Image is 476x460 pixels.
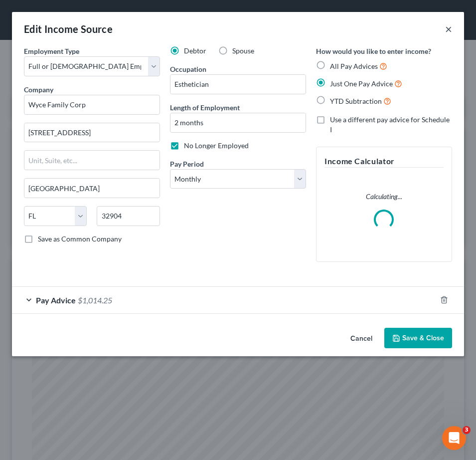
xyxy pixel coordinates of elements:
span: Save as Common Company [38,234,122,243]
label: How would you like to enter income? [316,46,431,56]
span: Debtor [184,46,206,55]
label: Length of Employment [170,102,240,113]
span: All Pay Advices [330,62,378,70]
span: 3 [463,426,471,434]
h5: Income Calculator [324,155,444,168]
span: No Longer Employed [184,141,249,150]
input: ex: 2 years [170,113,306,132]
span: Employment Type [24,47,79,55]
span: YTD Subtraction [330,97,382,105]
span: Use a different pay advice for Schedule I [330,115,450,134]
input: Enter city... [24,179,159,198]
button: Cancel [342,329,380,349]
span: Pay Period [170,160,204,168]
iframe: Intercom live chat [442,426,466,450]
input: -- [170,75,306,94]
button: × [445,23,452,35]
input: Enter address... [24,123,159,142]
span: Company [24,85,53,94]
input: Search company by name... [24,95,160,115]
div: Edit Income Source [24,22,113,36]
button: Save & Close [384,328,452,349]
span: Pay Advice [36,295,76,305]
input: Unit, Suite, etc... [24,151,159,170]
p: Calculating... [324,192,444,202]
label: Occupation [170,64,206,74]
span: $1,014.25 [78,295,112,305]
span: Just One Pay Advice [330,79,393,88]
span: Spouse [232,46,254,55]
input: Enter zip... [97,206,159,226]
